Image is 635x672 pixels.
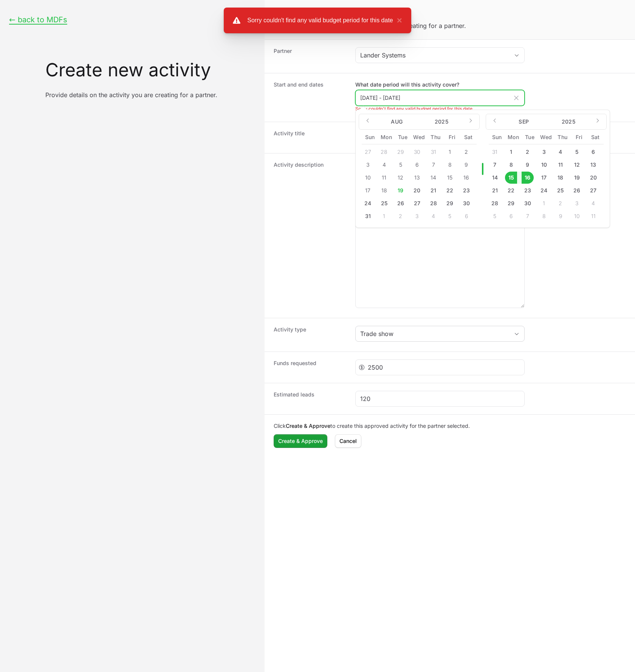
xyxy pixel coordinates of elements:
button: 8 [444,159,456,171]
dt: Start and end dates [274,81,346,114]
p: Please provide details on the activity you are creating for a partner. [274,21,626,30]
button: 27 [362,146,374,158]
button: 2 [522,146,534,158]
span: Tue [398,134,407,140]
button: 31 [362,210,374,222]
button: 4 [587,197,599,209]
dt: Estimated leads [274,391,346,407]
dt: Partner [274,47,346,65]
button: 20 [411,184,423,197]
dt: Activity description [274,161,346,310]
button: 14 [427,172,440,184]
div: Open [509,48,524,63]
button: ← back to MDFs [9,15,67,25]
h1: Create new activity [274,9,626,20]
button: 16 [522,172,534,184]
button: 6 [411,159,423,171]
span: Mon [508,134,519,140]
button: 12 [571,159,583,171]
dt: Activity title [274,130,346,146]
button: 18 [554,172,567,184]
span: Sun [492,134,502,140]
button: 19 [395,184,407,197]
button: 18 [378,184,390,197]
button: 9 [460,159,472,171]
button: 9 [554,210,567,222]
button: 20 [587,172,599,184]
button: 17 [362,184,374,197]
button: 1 [505,146,517,158]
button: 31 [427,146,440,158]
button: 1 [444,146,456,158]
button: 8 [538,210,550,222]
span: Mon [381,134,392,140]
button: 25 [378,197,390,209]
button: 2 [460,146,472,158]
b: Create & Approve [286,423,330,429]
span: Fri [576,134,582,140]
button: 30 [522,197,534,209]
span: Cancel [339,437,357,446]
button: 25 [554,184,567,197]
span: Thu [558,134,567,140]
span: Sat [464,134,473,140]
span: Thu [431,134,440,140]
button: 11 [587,210,599,222]
button: 4 [378,159,390,171]
button: 30 [460,197,472,209]
button: 28 [489,197,501,209]
input: Enter funds requested e.g. $2,500 [368,363,520,372]
button: 5 [571,146,583,158]
button: 24 [362,197,374,209]
p: Click to create this approved activity for the partner selected. [274,422,626,430]
button: 11 [378,172,390,184]
button: 1 [378,210,390,222]
dl: Create activity form [265,40,635,455]
span: Sat [591,134,600,140]
button: 4 [427,210,440,222]
button: 10 [571,210,583,222]
button: 15 [444,172,456,184]
button: 21 [427,184,440,197]
button: 28 [378,146,390,158]
button: Cancel [335,434,361,448]
button: 4 [554,146,567,158]
button: 15 [505,172,517,184]
span: Sun [365,134,375,140]
button: 29 [505,197,517,209]
button: 17 [538,172,550,184]
button: 31 [489,146,501,158]
button: 30 [411,146,423,158]
button: 3 [362,159,374,171]
button: 23 [522,184,534,197]
button: Create & Approve [274,434,327,448]
button: 7 [427,159,440,171]
button: 13 [411,172,423,184]
button: 23 [460,184,472,197]
button: 26 [395,197,407,209]
button: 21 [489,184,501,197]
div: Trade show [360,329,509,338]
button: 14 [489,172,501,184]
button: 22 [444,184,456,197]
dt: Funds requested [274,359,346,375]
h3: Create new activity [45,61,256,79]
button: 5 [395,159,407,171]
button: 10 [538,159,550,171]
button: 11 [554,159,567,171]
dt: Activity type [274,326,346,344]
button: 5 [444,210,456,222]
button: 27 [411,197,423,209]
button: 8 [505,159,517,171]
button: Aug [376,116,418,127]
button: 16 [460,172,472,184]
button: 29 [395,146,407,158]
span: Tue [525,134,534,140]
button: 7 [522,210,534,222]
button: 2025 [420,116,463,127]
button: Trade show [356,326,524,341]
button: 7 [489,159,501,171]
button: 10 [362,172,374,184]
button: 6 [460,210,472,222]
button: 24 [538,184,550,197]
